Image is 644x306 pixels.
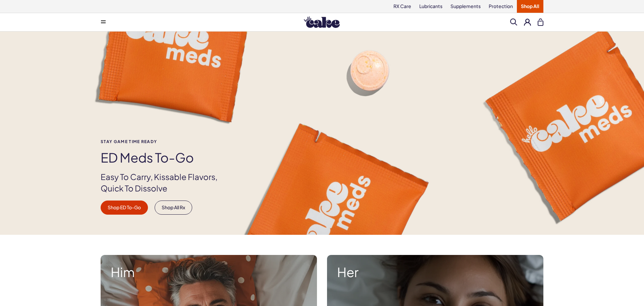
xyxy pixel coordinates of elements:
h1: ED Meds to-go [101,150,229,165]
span: Stay Game time ready [101,139,229,144]
strong: Her [337,265,533,279]
strong: Him [111,265,307,279]
img: Hello Cake [304,16,340,28]
p: Easy To Carry, Kissable Flavors, Quick To Dissolve [101,171,229,194]
a: Shop ED To-Go [101,201,148,215]
a: Shop All Rx [155,201,192,215]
